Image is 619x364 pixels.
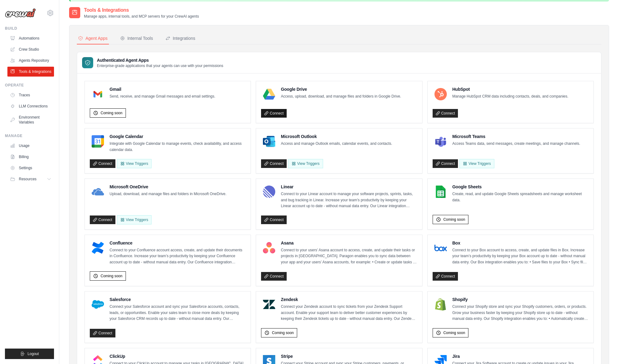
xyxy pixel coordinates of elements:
[281,240,417,246] h4: Asana
[110,240,246,246] h4: Confluence
[263,298,275,311] img: Zendesk Logo
[110,296,246,303] h4: Salesforce
[434,186,447,198] img: Google Sheets Logo
[263,135,275,148] img: Microsoft Outlook Logo
[452,184,588,190] h4: Google Sheets
[7,67,54,77] a: Tools & Integrations
[90,329,115,337] a: Connect
[281,94,401,100] p: Access, upload, download, and manage files and folders in Google Drive.
[452,133,580,140] h4: Microsoft Teams
[433,109,458,118] a: Connect
[101,111,123,115] span: Coming soon
[452,247,588,266] p: Connect to your Box account to access, create, and update files in Box. Increase your team’s prod...
[261,159,287,168] a: Connect
[434,88,447,100] img: HubSpot Logo
[281,191,417,209] p: Connect to your Linear account to manage your software projects, sprints, tasks, and bug tracking...
[7,112,54,127] a: Environment Variables
[110,247,246,266] p: Connect to your Confluence account access, create, and update their documents in Confluence. Incr...
[5,83,54,88] div: Operate
[452,94,568,100] p: Manage HubSpot CRM data including contacts, deals, and companies.
[90,215,115,224] a: Connect
[110,191,226,197] p: Upload, download, and manage files and folders in Microsoft OneDrive.
[7,141,54,151] a: Usage
[90,159,115,168] a: Connect
[5,349,54,359] button: Logout
[281,184,417,190] h4: Linear
[7,152,54,162] a: Billing
[263,242,275,254] img: Asana Logo
[281,141,392,147] p: Access and manage Outlook emails, calendar events, and contacts.
[261,215,287,224] a: Connect
[5,26,54,31] div: Build
[110,94,215,100] p: Send, receive, and manage Gmail messages and email settings.
[281,247,417,266] p: Connect to your users’ Asana account to access, create, and update their tasks or projects in [GE...
[443,217,465,222] span: Coming soon
[165,35,195,41] div: Integrations
[434,298,447,311] img: Shopify Logo
[7,90,54,100] a: Traces
[459,159,494,168] : View Triggers
[443,330,465,335] span: Coming soon
[92,88,104,100] img: Gmail Logo
[7,101,54,111] a: LLM Connections
[110,141,246,153] p: Integrate with Google Calendar to manage events, check availability, and access calendar data.
[281,353,417,359] h4: Stripe
[452,304,588,322] p: Connect your Shopify store and sync your Shopify customers, orders, or products. Grow your busine...
[261,109,287,118] a: Connect
[92,242,104,254] img: Confluence Logo
[281,296,417,303] h4: Zendesk
[7,163,54,173] a: Settings
[92,298,104,311] img: Salesforce Logo
[452,296,588,303] h4: Shopify
[92,135,104,148] img: Google Calendar Logo
[110,184,226,190] h4: Microsoft OneDrive
[84,14,199,19] p: Manage apps, internal tools, and MCP servers for your CrewAI agents
[110,304,246,322] p: Connect your Salesforce account and sync your Salesforce accounts, contacts, leads, or opportunit...
[101,274,123,278] span: Coming soon
[281,304,417,322] p: Connect your Zendesk account to sync tickets from your Zendesk Support account. Enable your suppo...
[272,330,294,335] span: Coming soon
[281,86,401,92] h4: Google Drive
[77,33,109,44] button: Agent Apps
[164,33,197,44] button: Integrations
[97,57,223,63] h3: Authenticated Agent Apps
[7,174,54,184] button: Resources
[434,242,447,254] img: Box Logo
[92,186,104,198] img: Microsoft OneDrive Logo
[110,133,246,140] h4: Google Calendar
[261,272,287,281] a: Connect
[452,353,588,359] h4: Jira
[117,159,152,168] button: View Triggers
[434,135,447,148] img: Microsoft Teams Logo
[452,141,580,147] p: Access Teams data, send messages, create meetings, and manage channels.
[117,215,152,224] : View Triggers
[7,33,54,43] a: Automations
[452,240,588,246] h4: Box
[110,353,246,359] h4: ClickUp
[84,6,199,14] h2: Tools & Integrations
[433,272,458,281] a: Connect
[433,159,458,168] a: Connect
[5,8,36,18] img: Logo
[78,35,108,41] div: Agent Apps
[263,88,275,100] img: Google Drive Logo
[7,44,54,54] a: Crew Studio
[27,351,39,356] span: Logout
[263,186,275,198] img: Linear Logo
[452,86,568,92] h4: HubSpot
[97,63,223,68] p: Enterprise-grade applications that your agents can use with your permissions
[110,86,215,92] h4: Gmail
[288,159,323,168] : View Triggers
[281,133,392,140] h4: Microsoft Outlook
[120,35,153,41] div: Internal Tools
[119,33,154,44] button: Internal Tools
[5,133,54,138] div: Manage
[19,177,36,182] span: Resources
[7,56,54,65] a: Agents Repository
[452,191,588,203] p: Create, read, and update Google Sheets spreadsheets and manage worksheet data.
